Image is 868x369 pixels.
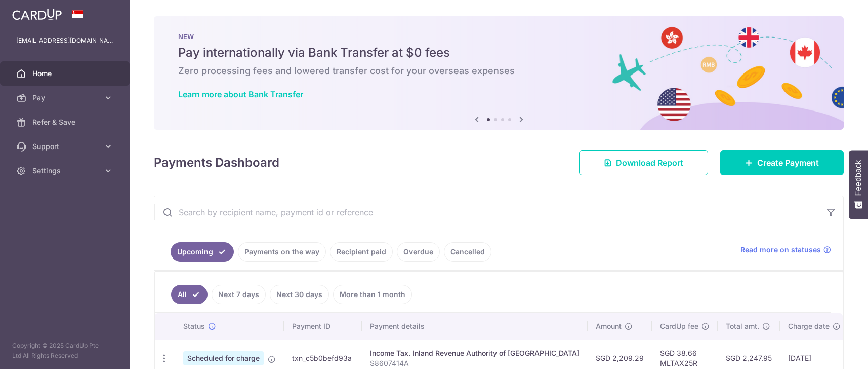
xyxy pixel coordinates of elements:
[270,285,329,304] a: Next 30 days
[720,150,844,175] a: Create Payment
[854,160,863,196] span: Feedback
[284,313,362,340] th: Payment ID
[32,93,99,103] span: Pay
[596,321,622,331] span: Amount
[183,321,205,331] span: Status
[849,150,868,219] button: Feedback - Show survey
[16,35,113,46] p: [EMAIL_ADDRESS][DOMAIN_NAME]
[660,321,698,331] span: CardUp fee
[32,166,99,176] span: Settings
[740,245,821,255] span: Read more on statuses
[171,285,208,304] a: All
[154,154,279,172] h4: Payments Dashboard
[330,242,393,262] a: Recipient paid
[154,196,819,229] input: Search by recipient name, payment id or reference
[726,321,759,331] span: Total amt.
[32,68,99,79] span: Home
[12,8,62,20] img: CardUp
[178,89,303,99] a: Learn more about Bank Transfer
[212,285,266,304] a: Next 7 days
[32,141,99,152] span: Support
[178,45,819,61] h5: Pay internationally via Bank Transfer at $0 fees
[154,16,844,130] img: Bank transfer banner
[333,285,412,304] a: More than 1 month
[803,339,858,364] iframe: Opens a widget where you can find more information
[370,358,580,368] p: S8607414A
[362,313,588,340] th: Payment details
[183,351,264,365] span: Scheduled for charge
[32,117,99,127] span: Refer & Save
[370,348,580,358] div: Income Tax. Inland Revenue Authority of [GEOGRAPHIC_DATA]
[788,321,830,331] span: Charge date
[171,242,234,262] a: Upcoming
[178,32,819,41] p: NEW
[444,242,491,262] a: Cancelled
[397,242,440,262] a: Overdue
[757,157,819,169] span: Create Payment
[579,150,708,175] a: Download Report
[616,157,683,169] span: Download Report
[740,245,831,255] a: Read more on statuses
[178,65,819,77] h6: Zero processing fees and lowered transfer cost for your overseas expenses
[238,242,326,262] a: Payments on the way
